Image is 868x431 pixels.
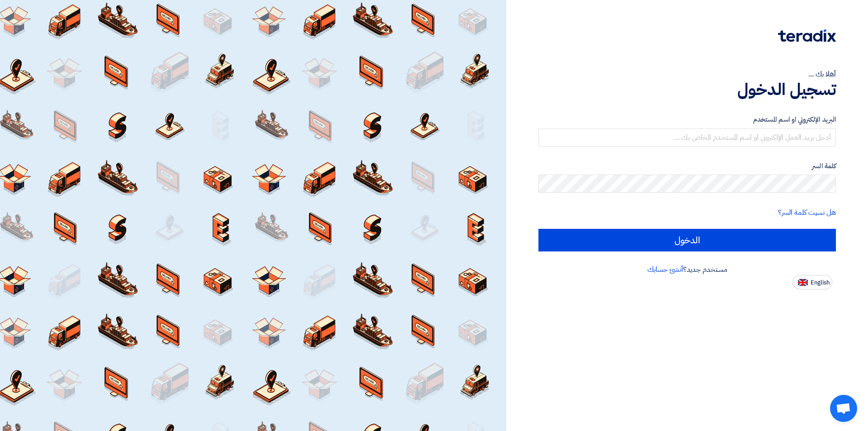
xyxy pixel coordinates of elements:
[793,275,832,289] button: English
[538,128,836,147] input: أدخل بريد العمل الإلكتروني او اسم المستخدم الخاص بك ...
[778,29,836,42] img: Teradix logo
[647,264,683,275] a: أنشئ حسابك
[538,80,836,99] h1: تسجيل الدخول
[538,69,836,80] div: أهلا بك ...
[830,395,857,422] div: Open chat
[538,264,836,275] div: مستخدم جديد؟
[798,279,808,286] img: en-US.png
[538,114,836,125] label: البريد الإلكتروني او اسم المستخدم
[811,279,830,286] span: English
[778,207,836,218] a: هل نسيت كلمة السر؟
[538,161,836,171] label: كلمة السر
[538,229,836,251] input: الدخول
